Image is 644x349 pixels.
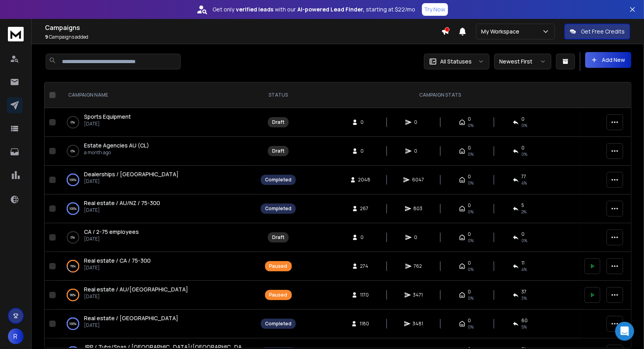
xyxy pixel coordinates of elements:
[521,317,528,324] span: 60
[84,236,139,242] p: [DATE]
[213,6,416,13] p: Get only with our starting at $22/mo
[272,234,284,241] div: Draft
[272,119,284,125] div: Draft
[84,314,178,322] span: Real estate / [GEOGRAPHIC_DATA]
[236,6,274,13] strong: verified leads
[45,34,441,40] p: Campaigns added
[84,314,178,322] a: Real estate / [GEOGRAPHIC_DATA]
[414,119,422,125] span: 0
[59,194,256,223] td: 100%Real estate / AU/NZ / 75-300[DATE]
[468,116,471,122] span: 0
[360,205,369,212] span: 267
[71,118,75,126] p: 0 %
[468,317,471,324] span: 0
[84,170,179,178] a: Dealerships / [GEOGRAPHIC_DATA]
[84,178,179,185] p: [DATE]
[84,199,160,207] span: Real estate / AU/NZ / 75-300
[468,295,474,301] span: 0%
[269,292,287,298] div: Paused
[8,328,24,344] button: R
[59,166,256,194] td: 100%Dealerships / [GEOGRAPHIC_DATA][DATE]
[84,257,151,264] span: Real estate / CA / 75-300
[521,151,527,157] span: 0%
[422,3,448,16] button: Try Now
[265,205,291,212] div: Completed
[360,148,368,154] span: 0
[256,82,301,108] th: STATUS
[84,113,131,120] span: Sports Equipment
[84,142,149,149] a: Estate Agencies AU (CL)
[468,145,471,151] span: 0
[358,177,371,183] span: 2048
[615,322,634,341] div: Open Intercom Messenger
[521,174,526,180] span: 77
[424,6,446,13] p: Try Now
[468,180,474,186] span: 0%
[521,295,527,301] span: 3 %
[59,82,256,108] th: CAMPAIGN NAME
[269,263,287,269] div: Paused
[69,176,77,184] p: 100 %
[84,265,151,271] p: [DATE]
[71,233,75,241] p: 0 %
[521,231,525,237] span: 0
[69,320,77,328] p: 100 %
[521,122,527,129] span: 0%
[481,28,523,35] p: My Workspace
[59,252,256,281] td: 79%Real estate / CA / 75-300[DATE]
[70,291,76,299] p: 99 %
[521,209,526,215] span: 2 %
[84,322,178,328] p: [DATE]
[84,121,131,127] p: [DATE]
[8,27,24,41] img: logo
[585,52,631,68] button: Add New
[59,223,256,252] td: 0%CA / 2-75 employees[DATE]
[494,54,551,69] button: Newest First
[440,58,472,65] p: All Statuses
[468,260,471,266] span: 0
[265,177,291,183] div: Completed
[45,34,48,40] span: 9
[414,234,422,241] span: 0
[84,113,131,121] a: Sports Equipment
[84,199,160,207] a: Real estate / AU/NZ / 75-300
[59,108,256,137] td: 0%Sports Equipment[DATE]
[45,23,441,32] h1: Campaigns
[69,205,77,213] p: 100 %
[84,149,149,156] p: a month ago
[414,205,423,212] span: 803
[468,151,474,157] span: 0%
[412,177,424,183] span: 6047
[414,148,422,154] span: 0
[84,207,160,213] p: [DATE]
[265,321,291,327] div: Completed
[84,257,151,265] a: Real estate / CA / 75-300
[71,147,75,155] p: 0 %
[468,237,474,244] span: 0%
[521,116,525,122] span: 0
[360,119,368,125] span: 0
[468,266,474,272] span: 0%
[468,231,471,237] span: 0
[360,234,368,241] span: 0
[301,82,580,108] th: CAMPAIGN STATS
[84,286,188,293] span: Real estate / AU/[GEOGRAPHIC_DATA]
[468,122,474,129] span: 0%
[468,324,474,330] span: 0%
[59,137,256,166] td: 0%Estate Agencies AU (CL)a month ago
[272,148,284,154] div: Draft
[468,174,471,180] span: 0
[84,228,139,236] a: CA / 2-75 employees
[59,281,256,310] td: 99%Real estate / AU/[GEOGRAPHIC_DATA][DATE]
[521,202,524,209] span: 5
[521,145,525,151] span: 0
[360,321,369,327] span: 1180
[521,237,527,244] span: 0%
[84,293,188,300] p: [DATE]
[521,289,526,295] span: 37
[468,209,474,215] span: 0%
[413,321,424,327] span: 3481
